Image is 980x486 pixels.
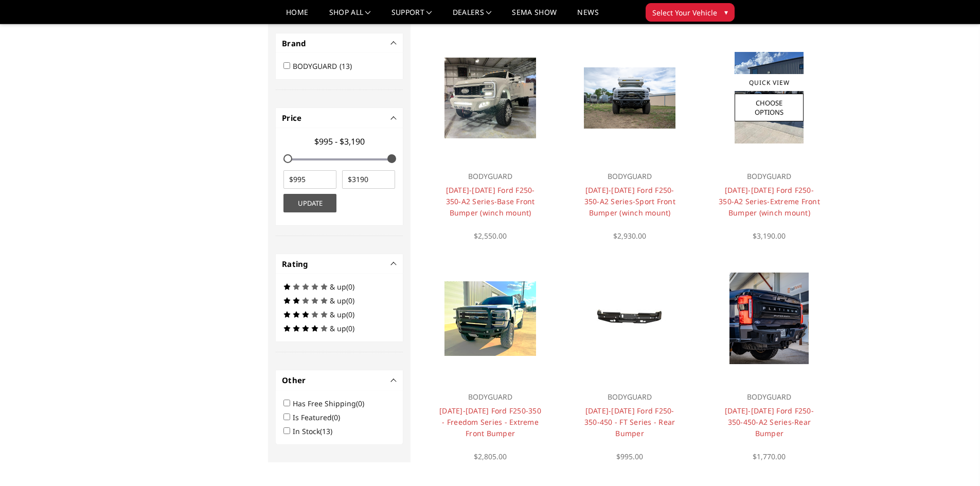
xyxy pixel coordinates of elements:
h4: Rating [282,258,397,270]
a: [DATE]-[DATE] Ford F250-350-A2 Series-Extreme Front Bumper (winch mount) [719,185,820,218]
a: Dealers [453,9,492,24]
span: (13) [320,426,332,436]
span: $2,805.00 [474,452,507,461]
a: SEMA Show [512,9,557,24]
h4: Other [282,374,397,386]
span: & up [330,310,346,319]
span: $995.00 [616,452,643,461]
label: Is Featured [293,412,346,422]
p: BODYGUARD [578,170,682,183]
span: (0) [346,323,354,333]
span: Select Your Vehicle [652,7,717,18]
input: $995 [283,170,336,189]
input: $3190 [342,170,395,189]
a: [DATE]-[DATE] Ford F250-350-A2 Series-Sport Front Bumper (winch mount) [584,185,675,218]
span: (0) [346,296,354,305]
span: & up [330,296,346,305]
p: BODYGUARD [718,170,821,183]
p: BODYGUARD [438,170,542,183]
p: BODYGUARD [578,391,682,403]
button: - [391,41,397,46]
span: $2,930.00 [613,231,646,241]
span: (0) [356,399,364,408]
span: ▾ [724,7,728,17]
a: shop all [329,9,371,24]
span: (0) [346,282,354,292]
button: - [391,261,397,266]
a: Home [286,9,308,24]
button: Update [283,194,336,212]
span: $1,770.00 [753,452,786,461]
button: - [391,115,397,120]
a: [DATE]-[DATE] Ford F250-350 - Freedom Series - Extreme Front Bumper [439,406,541,438]
span: $2,550.00 [474,231,507,241]
label: BODYGUARD [293,61,358,71]
p: BODYGUARD [718,391,821,403]
iframe: Chat Widget [929,437,980,486]
button: Select Your Vehicle [646,3,735,22]
a: [DATE]-[DATE] Ford F250-350-450-A2 Series-Rear Bumper [725,406,814,438]
span: (0) [346,310,354,319]
a: Quick View [735,74,804,91]
span: & up [330,282,346,292]
label: Has Free Shipping [293,399,370,408]
span: $3,190.00 [753,231,786,241]
a: Choose Options [735,94,804,121]
span: (13) [340,61,352,71]
a: [DATE]-[DATE] Ford F250-350-450 - FT Series - Rear Bumper [584,406,675,438]
h4: Price [282,112,397,124]
a: Support [391,9,432,24]
span: (0) [332,412,340,422]
p: BODYGUARD [438,391,542,403]
h4: Brand [282,38,397,49]
button: - [391,377,397,383]
a: News [577,9,598,24]
a: [DATE]-[DATE] Ford F250-350-A2 Series-Base Front Bumper (winch mount) [446,185,535,218]
label: In Stock [293,426,338,436]
span: & up [330,323,346,333]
